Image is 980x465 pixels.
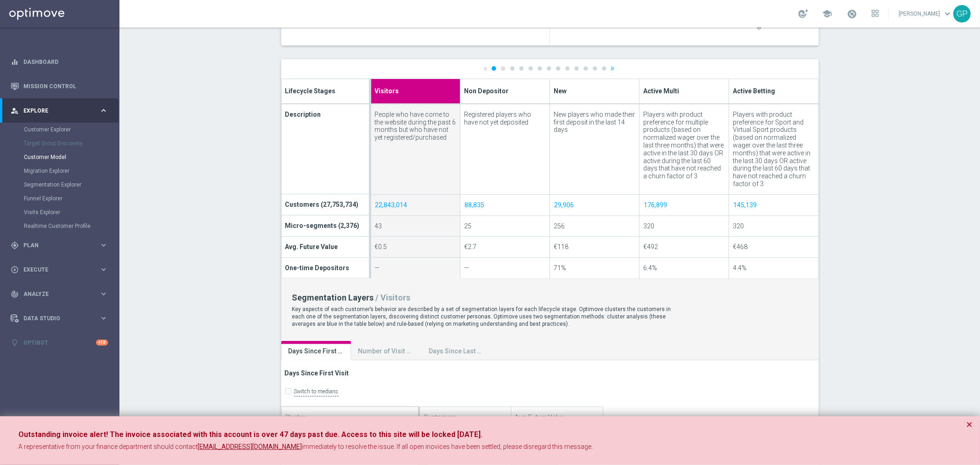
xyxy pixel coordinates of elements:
a: Visits Explorer [24,209,96,216]
div: Explore [11,107,99,115]
i: equalizer [11,58,19,66]
td: Customers (27,753,734) [281,194,370,215]
span: A representative from your finance department should contact [18,443,198,450]
a: Customer Explorer [24,126,96,133]
div: — [375,264,457,272]
a: [PERSON_NAME]keyboard_arrow_down [898,7,953,21]
strong: Outstanding invoice alert! The invoice associated with this account is over 47 days past due. Acc... [18,430,482,439]
a: Dashboard [23,50,108,74]
div: Migration Explorer [24,164,119,178]
div: 320 [733,222,815,230]
span: immediately to resolve the issue. If all open inovices have been settled, please disregard this m... [302,443,593,450]
a: Migration Explorer [24,167,96,175]
div: Players with product preference for Sport and Virtual Sport products (based on normalized wager o... [733,111,815,188]
span: Segmentation Layers [292,293,374,302]
div: Execute [11,266,99,274]
span: Plan [23,243,99,248]
i: keyboard_arrow_right [99,314,108,323]
a: 6 [538,66,542,71]
a: Funnel Explorer [24,195,96,202]
div: Dashboard [11,50,108,74]
a: 12 [593,66,597,71]
div: +10 [96,340,108,346]
button: gps_fixed Plan keyboard_arrow_right [10,242,108,249]
div: New players who made their first deposit in the last 14 days [554,111,635,134]
a: 8 [556,66,561,71]
div: lightbulb Optibot +10 [10,339,108,346]
a: Mission Control [23,74,108,98]
a: Realtime Customer Profile [24,222,96,230]
div: Target Group Discovery [24,136,119,150]
td: One-time Depositors [281,257,370,278]
button: Data Studio keyboard_arrow_right [10,315,108,322]
th: Customers [419,407,511,428]
span: Lifecycle Stages [285,85,336,95]
a: Customer Model [24,153,96,161]
div: 4.4% [733,264,815,272]
a: 176,899 [643,200,668,210]
div: 43 [375,222,457,230]
div: — [464,264,546,272]
span: Active Betting [733,85,775,95]
div: Days Since Last Visit [429,347,484,355]
div: Optibot [11,330,108,355]
span: Non Depositor [464,85,509,95]
div: €0.5 [375,243,457,251]
a: 2 [501,66,505,71]
div: 256 [554,222,635,230]
span: Active Multi [643,85,679,95]
button: play_circle_outline Execute keyboard_arrow_right [10,266,108,273]
a: 9 [565,66,570,71]
h3: Days Since First Visit [281,363,819,384]
span: Execute [23,267,99,272]
a: 11 [583,66,588,71]
div: €468 [733,243,815,251]
div: Analyze [11,290,99,298]
a: 10 [574,66,579,71]
label: Switch to medians [294,388,339,397]
i: keyboard_arrow_right [99,106,108,115]
a: [EMAIL_ADDRESS][DOMAIN_NAME] [198,442,302,452]
a: 13 [602,66,606,71]
span: school [822,9,832,19]
div: Mission Control [11,74,108,98]
div: Number of Visit Days [358,347,414,355]
div: Customer Explorer [24,123,119,136]
span: Data Studio [23,316,99,321]
a: « [483,65,488,71]
a: Days Since Last Visit [422,344,492,360]
div: Data Studio [11,314,99,323]
span: / Visitors [376,293,411,302]
span: keyboard_arrow_down [942,9,952,19]
div: 6.4% [643,264,725,272]
div: Players with product preference for multiple products (based on normalized wager over the last th... [643,111,725,180]
i: keyboard_arrow_right [99,289,108,298]
div: person_search Explore keyboard_arrow_right [10,107,108,114]
a: 4 [519,66,524,71]
div: Registered players who have not yet deposited [464,111,546,126]
a: 22,843,014 [375,200,408,210]
p: Key aspects of each customer’s behavior are described by a set of segmentation layers for each li... [292,306,675,328]
td: Description [281,104,370,194]
div: 71% [554,264,635,272]
div: Plan [11,241,99,250]
a: Number of Visit Days [351,344,421,360]
a: 29,906 [554,200,574,210]
td: Micro-segments (2,376) [281,215,370,237]
a: Segmentation Explorer [24,181,96,188]
th: Avg. Future Value [511,407,603,428]
a: 1 [492,66,496,71]
div: Segmentation Explorer [24,178,119,192]
span: Visitors [375,85,399,95]
div: Visits Explorer [24,205,119,219]
div: €2.7 [464,243,546,251]
a: » [610,65,615,71]
div: equalizer Dashboard [10,58,108,66]
a: 145,139 [733,200,757,210]
span: New [554,85,566,95]
a: 3 [510,66,515,71]
div: track_changes Analyze keyboard_arrow_right [10,290,108,298]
